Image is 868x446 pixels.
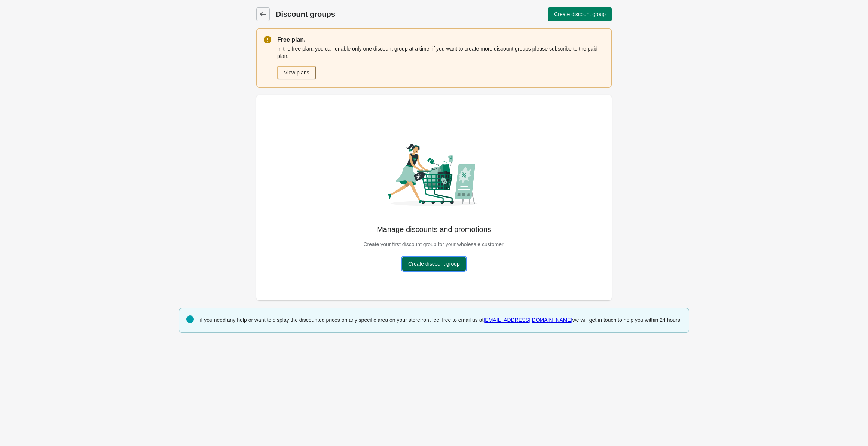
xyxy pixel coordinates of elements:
p: Manage discounts and promotions [363,224,504,235]
button: Create discount group [548,7,612,21]
button: Create discount group [402,257,466,271]
p: In the free plan, you can enable only one discount group at a time. if you want to create more di... [277,45,604,60]
span: Create discount group [408,261,460,267]
h1: Discount groups [276,9,436,19]
p: Free plan. [277,35,604,44]
span: Create discount group [554,11,606,17]
a: [EMAIL_ADDRESS][DOMAIN_NAME] [483,317,572,323]
p: Create your first discount group for your wholesale customer. [363,241,504,248]
button: View plans [277,66,316,79]
div: if you need any help or want to display the discounted prices on any specific area on your storef... [200,315,681,325]
a: Discount groups [256,7,270,21]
